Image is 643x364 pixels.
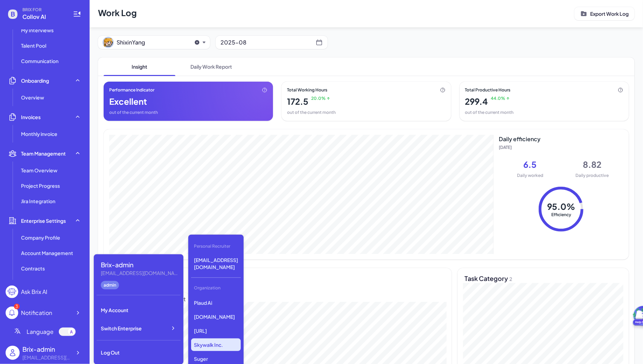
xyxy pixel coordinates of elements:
div: admin [101,281,119,289]
div: 44.0 % [491,96,510,107]
img: user_logo.png [6,346,20,360]
div: 2025-08 [221,37,316,47]
div: Log Out [97,345,181,360]
div: Task Overview [111,274,439,283]
button: Export Work Log [574,7,635,20]
span: Communication [21,57,58,64]
span: ShixinYang [117,38,187,47]
div: 3 [14,304,20,309]
span: Project Progress [21,182,60,189]
span: ↑ [507,96,510,101]
span: Monthly invoice [21,130,57,137]
span: Daily Work Report [175,57,247,76]
div: Ask Brix AI [21,288,47,296]
div: Excellent [109,96,147,107]
span: Account Management [21,249,73,256]
span: Total Working Hours [287,87,327,93]
div: Daily efficiency [499,135,623,143]
div: 299.4 [465,96,488,107]
div: Organization [191,282,241,294]
div: out of the current month [465,110,623,115]
span: Performance Indicator [109,87,154,93]
div: [DATE] [499,145,623,150]
p: Plaud Ai [191,296,241,309]
span: Onboarding [21,77,49,84]
div: Notification [21,309,52,317]
div: Daily worked [499,173,561,178]
div: Brix-admin [22,344,71,354]
div: flora@joinbrix.com [101,269,178,277]
p: Export Work Log [590,10,629,17]
p: [EMAIL_ADDRESS][DOMAIN_NAME] [191,254,241,273]
span: Overview [21,94,44,101]
div: Daily productive [561,173,623,178]
span: My Interviews [21,27,54,34]
div: Personal Recruiter [191,240,241,252]
span: Company Profile [21,234,60,241]
div: My Account [97,302,181,318]
span: Switch Enterprise [101,325,142,332]
span: Enterprise Settings [21,217,66,224]
div: 6.5 [499,159,561,170]
p: Skywalk Inc. [191,338,241,351]
span: Team Management [21,150,66,157]
div: out of the current month [109,110,267,115]
div: Brix-admin [101,260,178,269]
span: Total Productive Hours [465,87,511,93]
span: BRIX FOR [22,7,64,13]
div: 172.5 [287,96,308,107]
span: Jira Integration [21,198,55,205]
div: Efficiency [547,212,575,218]
span: Collov AI [22,13,64,21]
span: Invoices [21,114,41,121]
span: Team Overview [21,167,57,174]
img: 7.png [103,37,114,48]
p: [URL] [191,324,241,337]
span: Language [27,328,54,336]
div: out of the current month [287,110,445,115]
button: ShixinYang [103,37,191,48]
div: flora@joinbrix.com [22,354,71,361]
span: Talent Pool [21,42,46,49]
span: ↑ [327,96,330,101]
div: 8.82 [561,159,623,170]
div: 20.0 % [311,96,330,107]
span: Contracts [21,265,45,272]
div: Task Category [464,274,616,283]
span: Insight [104,57,175,76]
span: 2 [509,276,512,282]
div: 95.0 % [547,201,575,212]
p: [DOMAIN_NAME] [191,310,241,323]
